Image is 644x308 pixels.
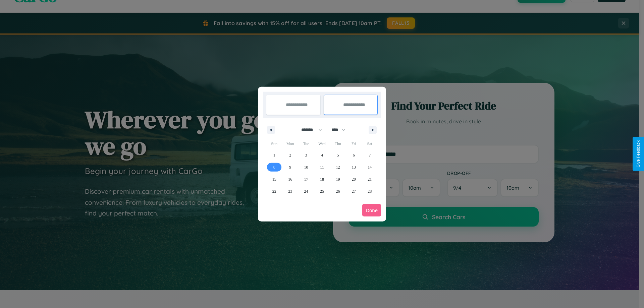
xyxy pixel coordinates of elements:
span: 5 [337,149,339,161]
span: 21 [368,173,372,185]
span: 11 [320,161,324,173]
button: 13 [346,161,362,173]
button: 6 [346,149,362,161]
span: 17 [304,173,308,185]
button: 27 [346,185,362,197]
span: 7 [369,149,371,161]
span: 14 [368,161,372,173]
span: 20 [352,173,356,185]
span: 18 [320,173,324,185]
span: 26 [336,185,340,197]
button: 26 [330,185,346,197]
button: 23 [282,185,298,197]
button: 18 [314,173,330,185]
button: 15 [266,173,282,185]
button: 2 [282,149,298,161]
span: 8 [273,161,275,173]
button: 9 [282,161,298,173]
span: 10 [304,161,308,173]
span: 22 [272,185,276,197]
span: 4 [321,149,323,161]
button: 4 [314,149,330,161]
button: 5 [330,149,346,161]
span: Fri [346,138,362,149]
span: 25 [320,185,324,197]
span: Wed [314,138,330,149]
button: 19 [330,173,346,185]
button: 11 [314,161,330,173]
span: 3 [305,149,307,161]
span: 9 [289,161,291,173]
span: Sat [362,138,378,149]
span: 16 [288,173,292,185]
button: 24 [298,185,314,197]
span: 15 [272,173,276,185]
button: 22 [266,185,282,197]
span: 28 [368,185,372,197]
span: 1 [273,149,275,161]
span: Thu [330,138,346,149]
span: 24 [304,185,308,197]
span: 27 [352,185,356,197]
span: 2 [289,149,291,161]
span: 23 [288,185,292,197]
button: 10 [298,161,314,173]
button: 8 [266,161,282,173]
span: 19 [336,173,340,185]
button: 3 [298,149,314,161]
button: 28 [362,185,378,197]
span: Mon [282,138,298,149]
button: Done [362,204,381,217]
span: 6 [353,149,355,161]
span: Tue [298,138,314,149]
button: 17 [298,173,314,185]
button: 16 [282,173,298,185]
button: 7 [362,149,378,161]
button: 14 [362,161,378,173]
button: 20 [346,173,362,185]
div: Give Feedback [636,140,641,168]
button: 12 [330,161,346,173]
span: 12 [336,161,340,173]
span: Sun [266,138,282,149]
button: 1 [266,149,282,161]
button: 21 [362,173,378,185]
span: 13 [352,161,356,173]
button: 25 [314,185,330,197]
